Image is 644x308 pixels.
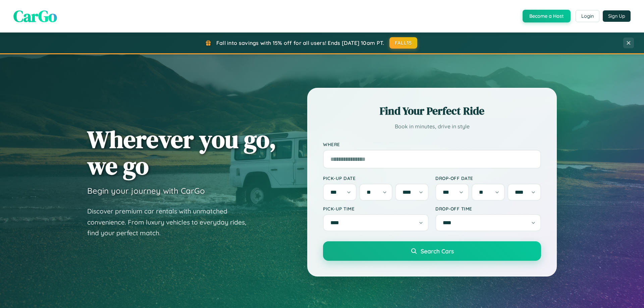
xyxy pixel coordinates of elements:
label: Pick-up Date [323,175,429,181]
button: Sign Up [603,10,631,22]
label: Drop-off Date [435,175,541,181]
h3: Begin your journey with CarGo [87,186,205,196]
button: Login [576,10,599,22]
span: CarGo [13,5,57,27]
button: Become a Host [523,10,571,22]
button: FALL15 [389,37,418,49]
button: Search Cars [323,241,541,261]
label: Pick-up Time [323,206,429,211]
label: Where [323,141,541,147]
h2: Find Your Perfect Ride [323,104,541,118]
label: Drop-off Time [435,206,541,211]
span: Search Cars [421,247,454,255]
span: Fall into savings with 15% off for all users! Ends [DATE] 10am PT. [216,40,384,46]
p: Discover premium car rentals with unmatched convenience. From luxury vehicles to everyday rides, ... [87,206,255,239]
h1: Wherever you go, we go [87,126,276,179]
p: Book in minutes, drive in style [323,122,541,131]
